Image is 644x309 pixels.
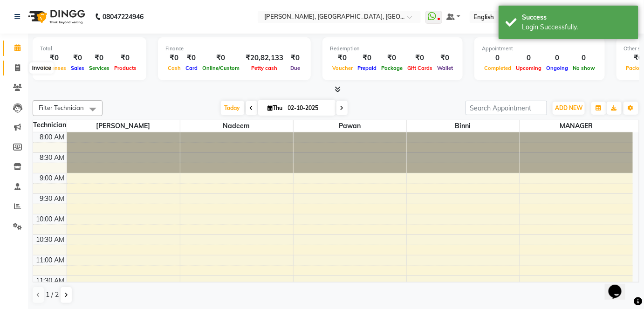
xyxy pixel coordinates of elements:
span: Voucher [330,65,355,71]
button: ADD NEW [553,102,585,115]
div: ₹0 [435,53,455,63]
div: ₹0 [112,53,139,63]
div: ₹0 [87,53,112,63]
span: Products [112,65,139,71]
span: Binni [407,120,520,132]
span: MANAGER [520,120,633,132]
div: 8:00 AM [38,132,67,142]
div: ₹0 [379,53,405,63]
span: Sales [69,65,87,71]
div: 9:00 AM [38,173,67,183]
div: ₹0 [330,53,355,63]
span: pawan [294,120,406,132]
div: 0 [514,53,544,63]
div: ₹0 [165,53,183,63]
div: 0 [570,53,597,63]
div: ₹0 [405,53,435,63]
span: Due [288,65,302,71]
div: Total [40,45,139,53]
input: 2025-10-02 [285,101,332,115]
span: No show [570,65,597,71]
div: 0 [482,53,514,63]
iframe: chat widget [605,272,635,300]
span: Package [379,65,405,71]
div: ₹0 [183,53,200,63]
div: 9:30 AM [38,194,67,204]
span: Filter Technician [39,104,84,111]
div: 10:00 AM [34,214,67,224]
span: Completed [482,65,514,71]
span: nadeem [180,120,293,132]
img: logo [24,4,88,30]
div: ₹0 [287,53,303,63]
div: ₹20,82,133 [242,53,287,63]
span: Gift Cards [405,65,435,71]
span: Petty cash [249,65,280,71]
input: Search Appointment [466,101,547,115]
span: Online/Custom [200,65,242,71]
div: 10:30 AM [34,235,67,245]
div: Finance [165,45,303,53]
div: ₹0 [69,53,87,63]
div: 11:00 AM [34,255,67,265]
div: 11:30 AM [34,276,67,286]
div: Login Successfully. [522,22,631,32]
div: ₹0 [200,53,242,63]
div: 8:30 AM [38,153,67,163]
div: 0 [544,53,570,63]
span: Cash [165,65,183,71]
span: Today [221,101,244,115]
div: Redemption [330,45,455,53]
span: Card [183,65,200,71]
div: Success [522,13,631,22]
span: Upcoming [514,65,544,71]
div: Appointment [482,45,597,53]
span: 1 / 2 [46,290,59,300]
div: ₹0 [355,53,379,63]
span: Services [87,65,112,71]
span: Wallet [435,65,455,71]
span: Thu [266,104,285,111]
div: Technician [33,120,67,130]
span: ADD NEW [555,104,582,111]
div: ₹0 [40,53,69,63]
div: Invoice [30,62,54,74]
span: Ongoing [544,65,570,71]
b: 08047224946 [103,4,144,30]
span: [PERSON_NAME] [67,120,180,132]
span: Prepaid [355,65,379,71]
